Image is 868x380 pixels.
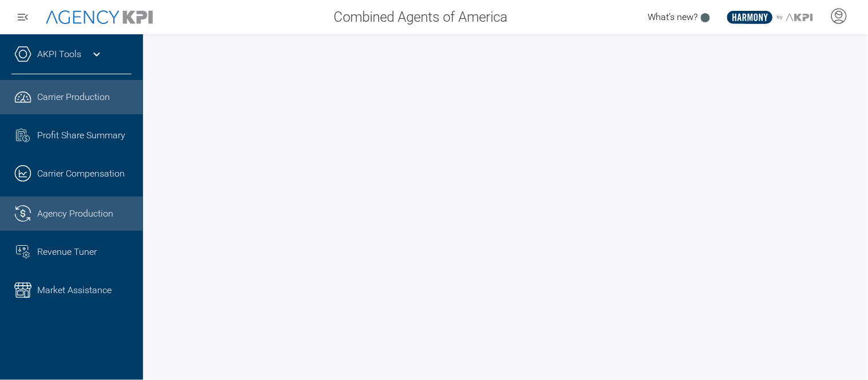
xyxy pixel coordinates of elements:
[648,11,698,22] span: What's new?
[37,207,113,221] span: Agency Production
[37,90,110,104] span: Carrier Production
[37,167,125,181] span: Carrier Compensation
[334,7,508,27] span: Combined Agents of America
[37,129,125,142] span: Profit Share Summary
[37,245,97,259] span: Revenue Tuner
[46,10,153,23] img: AgencyKPI
[37,47,81,61] a: AKPI Tools
[37,283,112,297] span: Market Assistance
